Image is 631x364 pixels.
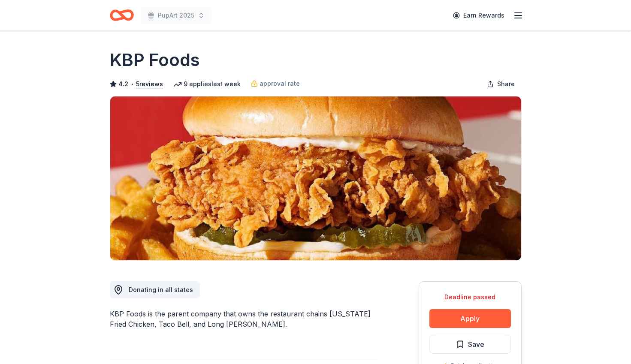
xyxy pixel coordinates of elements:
[429,309,511,328] button: Apply
[429,335,511,354] button: Save
[110,48,200,72] h1: KBP Foods
[141,7,211,24] button: PupArt 2025
[251,78,300,89] a: approval rate
[468,339,484,350] span: Save
[129,286,193,293] span: Donating in all states
[158,10,194,21] span: PupArt 2025
[110,5,134,25] a: Home
[448,8,510,23] a: Earn Rewards
[173,79,241,89] div: 9 applies last week
[110,96,521,260] img: Image for KBP Foods
[130,81,133,87] span: •
[480,75,522,93] button: Share
[429,292,511,302] div: Deadline passed
[110,309,377,329] div: KBP Foods is the parent company that owns the restaurant chains [US_STATE] Fried Chicken, Taco Be...
[136,79,163,89] button: 5reviews
[497,79,515,89] span: Share
[260,78,300,89] span: approval rate
[118,79,128,89] span: 4.2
